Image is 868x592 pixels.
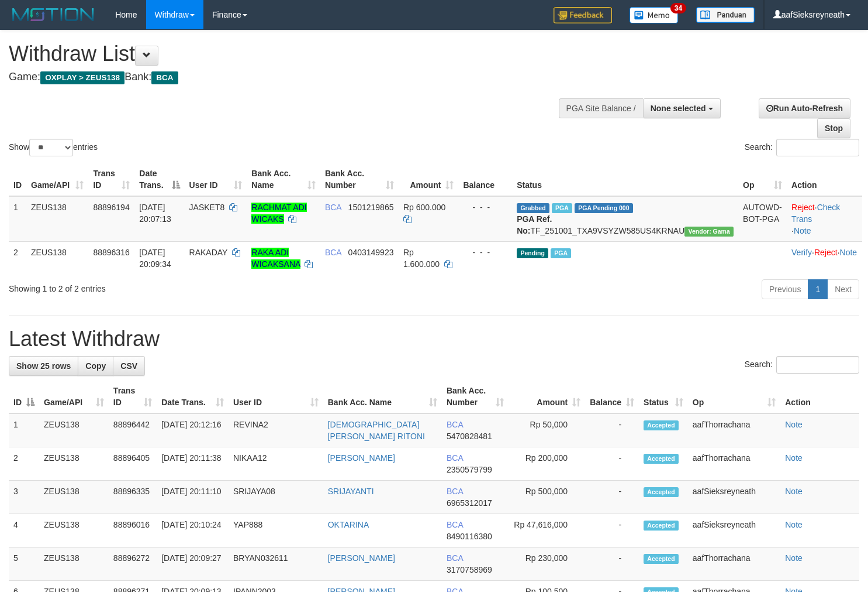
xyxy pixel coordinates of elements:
span: BCA [447,420,463,429]
th: Game/API: activate to sort column ascending [39,380,109,413]
th: ID: activate to sort column descending [9,380,39,413]
td: Rp 47,616,000 [509,514,585,547]
th: Balance: activate to sort column ascending [585,380,639,413]
td: ZEUS138 [26,196,88,242]
td: ZEUS138 [39,413,109,447]
span: 88896194 [93,203,129,212]
td: 4 [9,514,39,547]
td: 88896442 [109,413,157,447]
td: aafSieksreyneath [688,481,780,514]
td: 2 [9,241,26,275]
th: Amount: activate to sort column ascending [509,380,585,413]
span: Copy 6965312017 to clipboard [447,498,492,508]
td: - [585,547,639,581]
a: Show 25 rows [9,356,78,376]
th: Balance [458,163,512,196]
td: Rp 500,000 [509,481,585,514]
th: Op: activate to sort column ascending [688,380,780,413]
td: [DATE] 20:11:38 [157,447,229,481]
button: None selected [643,98,721,118]
td: SRIJAYA08 [229,481,323,514]
td: 88896405 [109,447,157,481]
div: Showing 1 to 2 of 2 entries [9,278,353,295]
a: Reject [791,203,815,212]
th: Date Trans.: activate to sort column ascending [157,380,229,413]
td: - [585,447,639,481]
td: 88896016 [109,514,157,547]
td: [DATE] 20:09:27 [157,547,229,581]
span: BCA [325,248,341,257]
span: Marked by aafnoeunsreypich [552,203,572,213]
a: OKTARINA [328,520,369,529]
td: ZEUS138 [39,481,109,514]
span: Accepted [644,487,679,497]
a: Note [785,420,803,429]
span: Copy 2350579799 to clipboard [447,465,492,474]
span: Copy 8490116380 to clipboard [447,532,492,541]
td: Rp 200,000 [509,447,585,481]
span: Accepted [644,454,679,464]
a: Next [827,279,859,299]
span: Copy 0403149923 to clipboard [348,248,394,257]
th: Date Trans.: activate to sort column descending [134,163,184,196]
a: [PERSON_NAME] [328,453,395,463]
span: CSV [120,361,137,371]
td: Rp 50,000 [509,413,585,447]
a: Note [785,553,803,563]
td: · · [787,196,862,242]
th: Game/API: activate to sort column ascending [26,163,88,196]
th: Trans ID: activate to sort column ascending [109,380,157,413]
span: Accepted [644,420,679,430]
th: Status [512,163,738,196]
span: BCA [325,203,341,212]
td: [DATE] 20:12:16 [157,413,229,447]
span: Rp 600.000 [403,203,445,212]
span: BCA [447,453,463,463]
td: 3 [9,481,39,514]
a: RACHMAT ADI WICAKS [251,203,306,224]
span: Show 25 rows [16,361,71,371]
th: Action [780,380,859,413]
span: Accepted [644,521,679,531]
a: SRIJAYANTI [328,487,374,496]
div: - - - [463,247,507,258]
a: Reject [814,248,838,257]
a: 1 [808,279,828,299]
a: Previous [762,279,808,299]
div: PGA Site Balance / [559,98,643,118]
a: Stop [817,118,850,138]
span: [DATE] 20:07:13 [139,203,171,224]
span: BCA [447,487,463,496]
input: Search: [776,356,859,374]
label: Search: [745,139,859,156]
select: Showentries [29,139,73,156]
a: [DEMOGRAPHIC_DATA][PERSON_NAME] RITONI [328,420,425,441]
span: Copy [85,361,106,371]
img: Button%20Memo.svg [630,7,679,23]
th: Bank Acc. Number: activate to sort column ascending [320,163,399,196]
th: Status: activate to sort column ascending [639,380,688,413]
a: RAKA ADI WICAKSANA [251,248,300,269]
span: Rp 1.600.000 [403,248,440,269]
th: User ID: activate to sort column ascending [185,163,247,196]
td: Rp 230,000 [509,547,585,581]
span: BCA [447,553,463,563]
th: ID [9,163,26,196]
input: Search: [776,139,859,156]
th: Op: activate to sort column ascending [738,163,787,196]
span: Pending [517,248,548,258]
td: ZEUS138 [39,514,109,547]
td: ZEUS138 [39,547,109,581]
td: aafSieksreyneath [688,514,780,547]
label: Search: [745,356,859,374]
b: PGA Ref. No: [517,214,552,235]
th: Amount: activate to sort column ascending [399,163,459,196]
h1: Withdraw List [9,42,567,66]
a: CSV [113,356,145,376]
h4: Game: Bank: [9,71,567,83]
span: BCA [151,71,178,84]
td: 2 [9,447,39,481]
h1: Latest Withdraw [9,327,859,351]
span: Marked by aafnoeunsreypich [551,248,571,258]
span: PGA Pending [575,203,633,213]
